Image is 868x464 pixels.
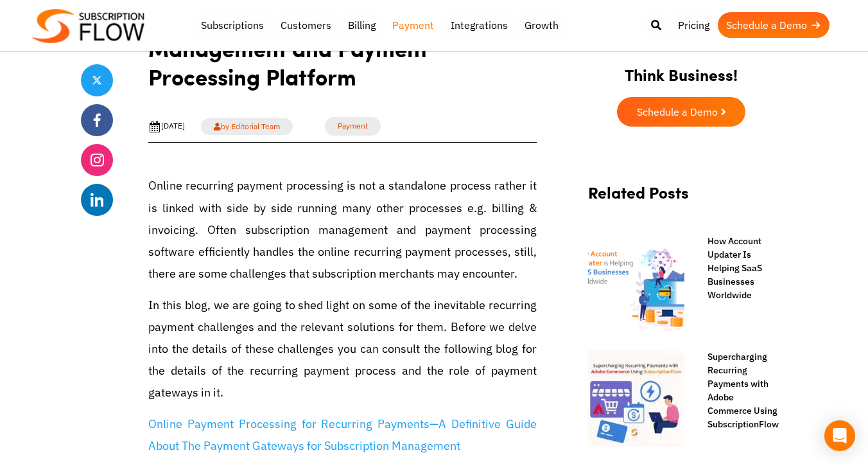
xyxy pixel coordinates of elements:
[272,12,340,38] a: Customers
[340,12,384,38] a: Billing
[695,235,774,302] a: How Account Updater Is Helping SaaS Businesses Worldwide
[384,12,442,38] a: Payment
[588,350,684,447] img: Recurring Payments with Adobe Commerce
[588,235,684,331] img: How-Account-Updater-Is-Helping-SaaS-Businesses-Worldwide
[32,9,144,43] img: Subscriptionflow
[670,12,718,38] a: Pricing
[442,12,516,38] a: Integrations
[193,12,272,38] a: Subscriptions
[575,49,787,91] h2: Think Business!
[718,12,829,38] a: Schedule a Demo
[148,120,185,133] div: [DATE]
[695,350,774,431] a: Supercharging Recurring Payments with Adobe Commerce Using SubscriptionFlow
[617,97,745,127] a: Schedule a Demo
[201,118,293,135] a: by Editorial Team
[637,107,718,117] span: Schedule a Demo
[516,12,567,38] a: Growth
[588,183,774,215] h2: Related Posts
[148,294,537,404] p: In this blog, we are going to shed light on some of the inevitable recurring payment challenges a...
[824,420,855,451] div: Open Intercom Messenger
[148,416,537,453] a: Online Payment Processing for Recurring Payments—A Definitive Guide About The Payment Gateways fo...
[148,175,537,285] p: Online recurring payment processing is not a standalone process rather it is linked with side by ...
[325,117,381,136] a: Payment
